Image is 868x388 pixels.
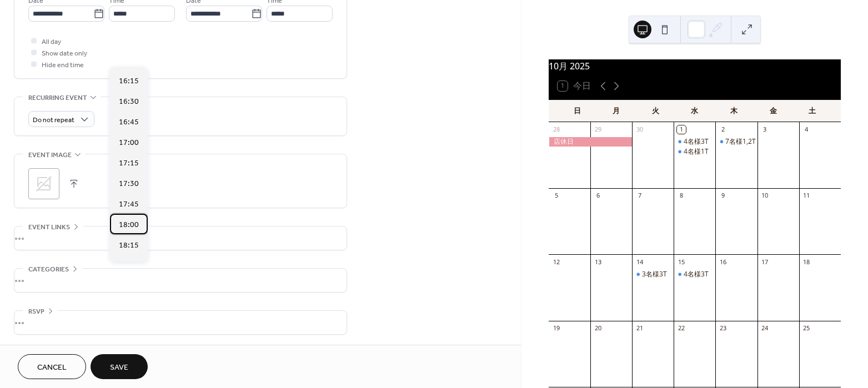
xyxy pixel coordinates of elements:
[552,192,560,200] div: 5
[719,258,727,266] div: 16
[119,96,139,108] span: 16:30
[91,354,148,379] button: Save
[594,192,602,200] div: 6
[674,270,715,279] div: 4名様3T
[119,75,139,87] span: 16:15
[119,199,139,210] span: 17:45
[37,362,67,374] span: Cancel
[28,306,44,318] span: RSVP
[42,36,61,48] span: All day
[761,258,769,266] div: 17
[119,219,139,231] span: 18:00
[677,125,685,134] div: 1
[675,100,715,122] div: 水
[28,149,72,161] span: Event image
[110,362,128,374] span: Save
[119,178,139,190] span: 17:30
[33,114,74,127] span: Do not repeat
[684,147,709,157] div: 4名様1T
[549,137,632,147] div: 店休日
[28,264,69,275] span: Categories
[119,158,139,169] span: 17:15
[28,168,59,199] div: ;
[119,137,139,149] span: 17:00
[119,117,139,128] span: 16:45
[725,137,756,147] div: 7名様1,2T
[715,137,757,147] div: 7名様1,2T
[552,258,560,266] div: 12
[635,192,644,200] div: 7
[677,258,685,266] div: 15
[802,125,811,134] div: 4
[802,258,811,266] div: 18
[677,324,685,332] div: 22
[684,137,709,147] div: 4名様3T
[14,311,347,334] div: •••
[594,258,602,266] div: 13
[635,125,644,134] div: 30
[802,192,811,200] div: 11
[14,226,347,250] div: •••
[761,324,769,332] div: 24
[714,100,754,122] div: 木
[28,92,87,104] span: Recurring event
[552,125,560,134] div: 28
[642,270,667,279] div: 3名様3T
[802,324,811,332] div: 25
[28,221,70,233] span: Event links
[635,258,644,266] div: 14
[119,260,139,272] span: 18:30
[635,324,644,332] div: 21
[596,100,636,122] div: 月
[719,324,727,332] div: 23
[674,137,715,147] div: 4名様3T
[677,192,685,200] div: 8
[719,192,727,200] div: 9
[761,192,769,200] div: 10
[719,125,727,134] div: 2
[119,240,139,251] span: 18:15
[792,100,832,122] div: 土
[594,324,602,332] div: 20
[761,125,769,134] div: 3
[632,270,674,279] div: 3名様3T
[674,147,715,157] div: 4名様1T
[552,324,560,332] div: 19
[558,100,597,122] div: 日
[684,270,709,279] div: 4名様3T
[754,100,793,122] div: 金
[636,100,675,122] div: 火
[14,269,347,292] div: •••
[18,354,86,379] button: Cancel
[42,59,84,71] span: Hide end time
[594,125,602,134] div: 29
[549,59,841,73] div: 10月 2025
[42,48,87,59] span: Show date only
